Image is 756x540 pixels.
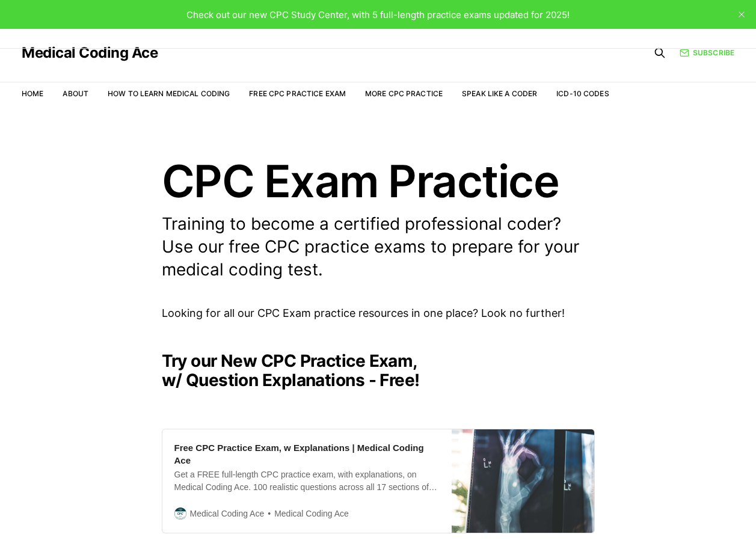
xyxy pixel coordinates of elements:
a: Medical Coding Ace [22,46,158,60]
iframe: portal-trigger [560,481,756,540]
a: About [63,89,88,98]
a: Free CPC Practice Exam, w Explanations | Medical Coding AceGet a FREE full-length CPC practice ex... [162,429,595,533]
a: Free CPC Practice Exam [249,89,346,98]
a: ICD-10 Codes [556,89,609,98]
a: Subscribe [680,47,734,58]
button: close [732,5,751,24]
div: Free CPC Practice Exam, w Explanations | Medical Coding Ace [174,441,440,467]
span: Check out our new CPC Study Center, with 5 full-length practice exams updated for 2025! [186,9,570,20]
span: Medical Coding Ace [264,507,349,521]
h1: CPC Exam Practice [162,159,595,203]
p: Training to become a certified professional coder? Use our free CPC practice exams to prepare for... [162,213,595,281]
div: Get a FREE full-length CPC practice exam, with explanations, on Medical Coding Ace. 100 realistic... [174,468,440,494]
a: How to Learn Medical Coding [108,89,230,98]
h2: Try our New CPC Practice Exam, w/ Question Explanations - Free! [162,351,595,390]
a: Speak Like a Coder [462,89,537,98]
p: Looking for all our CPC Exam practice resources in one place? Look no further! [162,305,595,322]
a: More CPC Practice [365,89,443,98]
a: Home [22,89,43,98]
span: Medical Coding Ace [190,507,265,520]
